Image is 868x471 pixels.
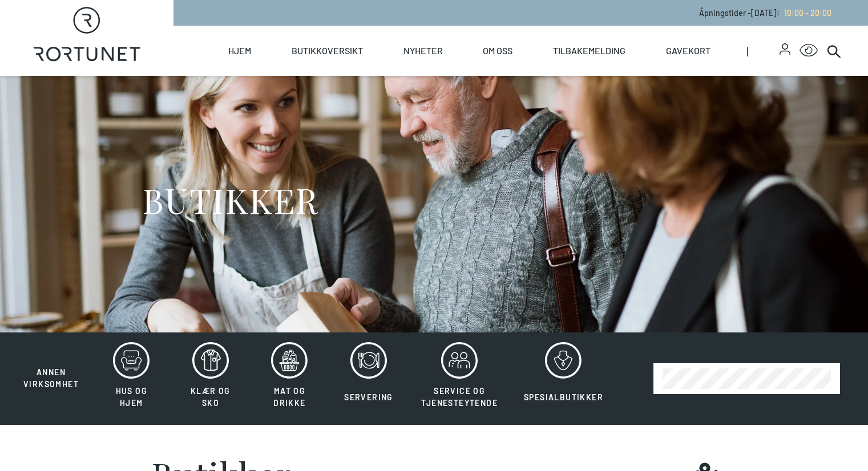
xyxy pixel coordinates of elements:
span: Spesialbutikker [524,392,603,402]
button: Mat og drikke [251,342,328,416]
span: 10:00 - 20:00 [784,8,831,18]
span: | [746,26,780,76]
a: Om oss [483,26,512,76]
a: Tilbakemelding [553,26,625,76]
span: Mat og drikke [273,386,305,408]
a: Butikkoversikt [292,26,363,76]
button: Klær og sko [172,342,249,416]
a: Hjem [228,26,251,76]
span: Annen virksomhet [23,367,79,389]
button: Servering [330,342,407,416]
h1: BUTIKKER [142,178,318,221]
span: Service og tjenesteytende [421,386,498,408]
p: Åpningstider - [DATE] : [699,7,831,19]
button: Open Accessibility Menu [800,42,818,60]
span: Servering [344,392,393,402]
a: Nyheter [403,26,443,76]
a: 10:00 - 20:00 [780,8,831,18]
span: Hus og hjem [116,386,147,408]
button: Hus og hjem [93,342,170,416]
span: Klær og sko [191,386,231,408]
a: Gavekort [666,26,710,76]
button: Service og tjenesteytende [409,342,510,416]
button: Spesialbutikker [512,342,615,416]
button: Annen virksomhet [11,342,91,391]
